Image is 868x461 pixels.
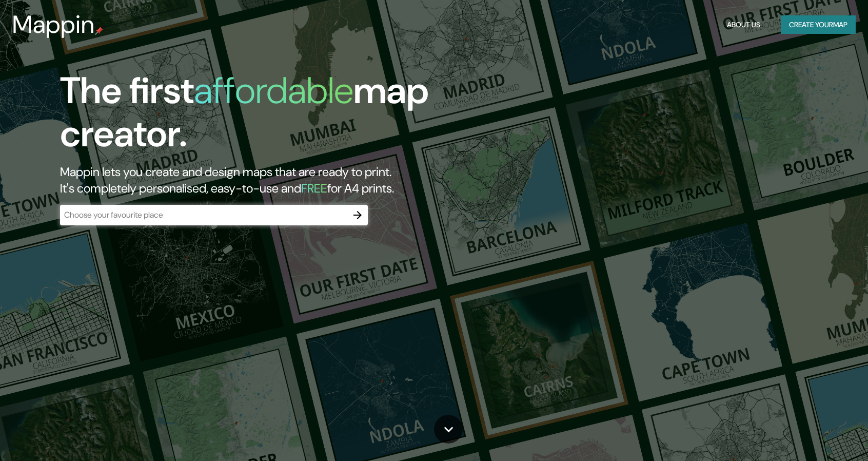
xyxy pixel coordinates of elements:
h2: Mappin lets you create and design maps that are ready to print. It's completely personalised, eas... [60,164,494,197]
h5: FREE [301,180,327,196]
iframe: Help widget launcher [777,421,857,450]
input: Choose your favourite place [60,209,347,221]
h3: Mappin [12,10,95,39]
button: Create yourmap [781,15,856,34]
button: About Us [723,15,764,34]
h1: affordable [194,67,353,114]
img: mappin-pin [95,27,103,35]
h1: The first map creator. [60,69,494,164]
